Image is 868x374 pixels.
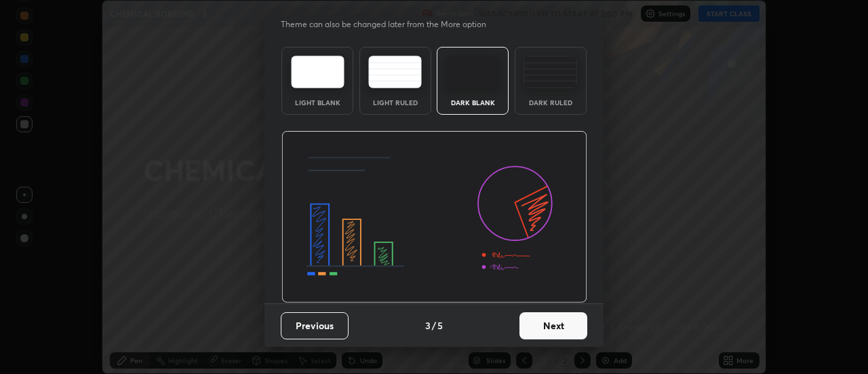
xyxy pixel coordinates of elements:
img: darkTheme.f0cc69e5.svg [446,56,500,88]
img: darkRuledTheme.de295e13.svg [524,56,577,88]
div: Dark Blank [446,99,500,106]
div: Dark Ruled [524,99,578,106]
img: lightTheme.e5ed3b09.svg [291,56,344,88]
img: lightRuledTheme.5fabf969.svg [368,56,422,88]
button: Previous [281,312,349,339]
h4: 5 [437,318,443,333]
h4: / [432,318,436,333]
button: Next [519,312,587,339]
h4: 3 [425,318,431,333]
div: Light Blank [290,99,344,106]
img: darkThemeBanner.d06ce4a2.svg [281,131,587,303]
div: Light Ruled [368,99,422,106]
p: Theme can also be changed later from the More option [281,18,500,31]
